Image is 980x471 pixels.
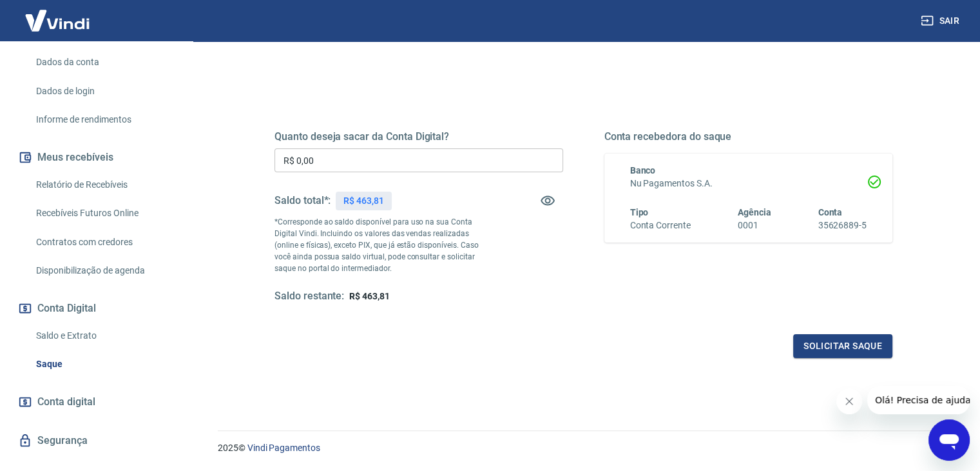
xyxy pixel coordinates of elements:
h6: 35626889-5 [818,219,867,232]
span: R$ 463,81 [349,291,390,301]
h5: Conta recebedora do saque [604,130,893,143]
a: Saldo e Extrato [31,323,177,349]
span: Tipo [630,207,649,217]
button: Solicitar saque [793,334,892,358]
span: Banco [630,165,656,175]
h6: Nu Pagamentos S.A. [630,177,867,190]
a: Informe de rendimentos [31,106,177,133]
h6: Conta Corrente [630,219,691,232]
a: Contratos com credores [31,229,177,256]
a: Segurança [15,426,177,455]
img: Vindi [15,1,99,40]
span: Conta [818,207,842,217]
span: Olá! Precisa de ajuda? [8,9,108,19]
h5: Saldo total*: [274,194,331,207]
h5: Saldo restante: [274,290,344,303]
a: Dados da conta [31,49,177,75]
a: Disponibilização de agenda [31,257,177,284]
button: Conta Digital [15,294,177,323]
button: Meus recebíveis [15,143,177,172]
p: R$ 463,81 [343,194,384,208]
p: 2025 © [218,441,949,455]
span: Conta digital [37,393,95,411]
a: Vindi Pagamentos [247,443,320,453]
a: Relatório de Recebíveis [31,172,177,198]
h5: Quanto deseja sacar da Conta Digital? [274,130,563,143]
a: Recebíveis Futuros Online [31,200,177,226]
button: Sair [918,9,965,33]
iframe: Mensagem da empresa [867,386,970,414]
span: Agência [738,207,771,217]
a: Saque [31,351,177,377]
iframe: Fechar mensagem [836,388,862,414]
a: Dados de login [31,78,177,105]
p: *Corresponde ao saldo disponível para uso na sua Conta Digital Vindi. Incluindo os valores das ve... [274,216,491,274]
iframe: Botão para abrir a janela de mensagens [928,419,970,461]
h6: 0001 [738,219,771,232]
a: Conta digital [15,388,177,416]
